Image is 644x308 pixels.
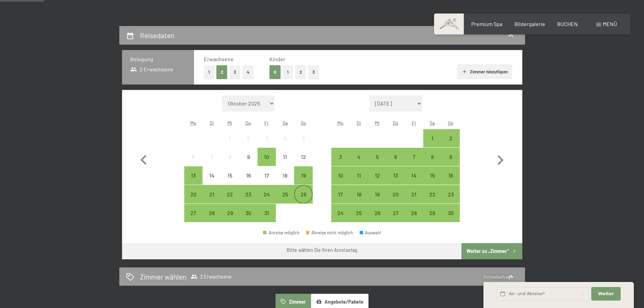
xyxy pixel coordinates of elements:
[332,154,349,171] div: 3
[515,21,545,27] a: Bildergalerie
[294,185,312,203] div: Anreise möglich
[184,204,202,222] div: Mon Oct 27 2025
[332,210,349,227] div: 24
[258,148,276,166] div: Fri Oct 10 2025
[442,204,460,222] div: Anreise möglich
[258,166,276,185] div: Fri Oct 17 2025
[242,65,254,79] button: 4
[184,148,202,166] div: Mon Oct 06 2025
[331,148,350,166] div: Mon Nov 03 2025
[221,185,239,203] div: Anreise möglich
[203,173,220,190] div: 14
[276,148,294,166] div: Anreise nicht möglich
[386,166,405,185] div: Anreise möglich
[591,287,620,301] button: Weiter
[332,173,349,190] div: 10
[258,129,276,147] div: Fri Oct 03 2025
[405,204,423,222] div: Fri Nov 28 2025
[230,65,241,79] button: 3
[258,192,275,209] div: 24
[368,185,386,203] div: Anreise möglich
[294,185,312,203] div: Sun Oct 26 2025
[184,204,202,222] div: Anreise möglich
[442,148,460,166] div: Anreise möglich
[184,148,202,166] div: Anreise nicht möglich
[423,166,442,185] div: Sat Nov 15 2025
[258,185,276,203] div: Fri Oct 24 2025
[368,148,386,166] div: Anreise möglich
[269,56,285,62] span: Kinder
[387,173,404,190] div: 13
[405,166,423,185] div: Fri Nov 14 2025
[185,154,202,171] div: 6
[287,247,357,254] div: Bitte wählen Sie Ihren Anreisetag
[331,185,350,203] div: Anreise möglich
[190,120,196,126] abbr: Montag
[350,185,368,203] div: Anreise möglich
[216,65,228,79] button: 2
[442,166,460,185] div: Anreise möglich
[277,173,293,190] div: 18
[276,129,294,147] div: Sat Oct 04 2025
[276,148,294,166] div: Sat Oct 11 2025
[240,154,257,171] div: 9
[245,120,251,126] abbr: Donnerstag
[294,148,312,166] div: Sun Oct 12 2025
[202,148,221,166] div: Anreise nicht möglich
[351,154,367,171] div: 4
[185,192,202,209] div: 20
[240,173,257,190] div: 16
[221,185,239,203] div: Wed Oct 22 2025
[134,95,153,222] button: Vorheriger Monat
[423,185,442,203] div: Anreise möglich
[306,231,353,235] div: Abreise nicht möglich
[221,148,239,166] div: Wed Oct 08 2025
[350,204,368,222] div: Anreise möglich
[369,210,386,227] div: 26
[202,204,221,222] div: Tue Oct 28 2025
[461,243,522,259] button: Weiter zu „Zimmer“
[258,166,276,185] div: Anreise nicht möglich
[369,173,386,190] div: 12
[221,204,239,222] div: Wed Oct 29 2025
[368,148,386,166] div: Wed Nov 05 2025
[239,204,258,222] div: Anreise möglich
[357,120,361,126] abbr: Dienstag
[350,166,368,185] div: Anreise möglich
[368,166,386,185] div: Wed Nov 12 2025
[221,204,239,222] div: Anreise möglich
[368,185,386,203] div: Wed Nov 19 2025
[258,204,276,222] div: Anreise möglich
[277,192,293,209] div: 25
[424,154,441,171] div: 8
[442,185,460,203] div: Anreise möglich
[210,120,214,126] abbr: Dienstag
[351,192,367,209] div: 18
[204,65,214,79] button: 1
[221,136,238,152] div: 1
[276,185,294,203] div: Sat Oct 25 2025
[405,192,422,209] div: 21
[202,185,221,203] div: Anreise möglich
[130,55,186,63] h3: Belegung
[368,166,386,185] div: Anreise möglich
[405,166,423,185] div: Anreise möglich
[405,185,423,203] div: Anreise möglich
[387,154,404,171] div: 6
[351,210,367,227] div: 25
[471,21,502,27] a: Premium Spa
[283,120,288,126] abbr: Samstag
[424,173,441,190] div: 15
[140,31,174,40] h2: Reisedaten
[295,136,312,152] div: 5
[203,192,220,209] div: 21
[386,204,405,222] div: Anreise möglich
[442,136,459,152] div: 2
[140,272,186,282] h2: Zimmer wählen
[442,154,459,171] div: 9
[331,166,350,185] div: Anreise möglich
[386,148,405,166] div: Anreise möglich
[239,204,258,222] div: Thu Oct 30 2025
